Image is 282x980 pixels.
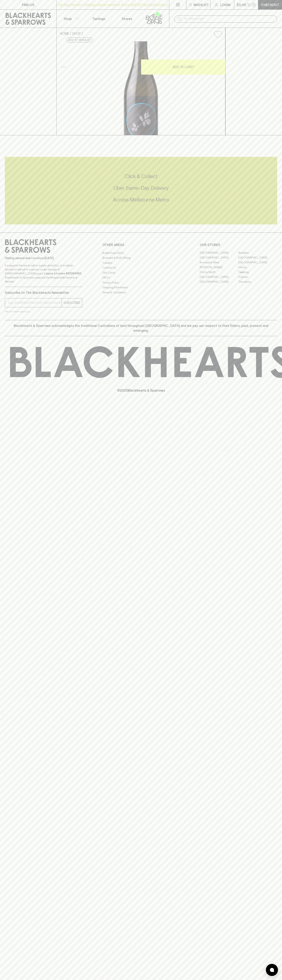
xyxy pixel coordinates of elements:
button: SUBSCRIBE [62,298,82,307]
img: bubble-icon [270,968,274,972]
p: Login [220,2,230,7]
button: Shop [57,10,85,28]
a: [PERSON_NAME] [200,265,238,270]
h5: Across Melbourne Metro [5,196,277,203]
a: Braddon [238,250,277,255]
p: 0 [253,4,255,6]
a: SHOP [72,32,81,35]
a: Thornbury [238,279,277,284]
a: [GEOGRAPHIC_DATA] [200,279,238,284]
p: Subscribe to The Blackhearts Newsletter [5,290,82,295]
a: Business & Bulk Gifting [102,255,180,260]
p: Shop [64,16,72,21]
h5: Click & Collect [5,173,277,180]
img: 40776.png [57,41,225,135]
p: $0.00 [237,2,246,7]
a: Geelong [238,270,277,275]
p: Sibling owned and run since [DATE] [5,256,82,260]
a: Fitzroy North [200,270,238,275]
a: FAQ's [102,275,180,280]
strong: Liquor License #32064953 [44,272,81,275]
p: Wishlist [194,2,209,7]
a: Brunswick West [200,260,238,265]
p: Blackhearts & Sparrows acknowledges the traditional Custodians of land throughout [GEOGRAPHIC_DAT... [8,323,274,333]
input: e.g. jane@blackheartsandsparrows.com.au [8,299,62,306]
button: Add to wishlist [212,29,224,40]
p: Checkout [261,2,279,7]
p: It is against the law to sell or supply alcohol to, or to obtain alcohol on behalf of a person un... [5,263,82,284]
a: [GEOGRAPHIC_DATA] [200,250,238,255]
a: Shipping Information [102,285,180,290]
a: [GEOGRAPHIC_DATA] [200,255,238,260]
a: HOME [60,32,69,35]
a: Stores [113,10,141,28]
a: Contact Us [102,265,180,270]
a: Terms & Conditions [102,290,180,295]
p: SUBSCRIBE [63,300,80,305]
a: [GEOGRAPHIC_DATA] [238,260,277,265]
a: [GEOGRAPHIC_DATA] [238,255,277,260]
a: Tastings [85,10,113,28]
p: Tastings [92,16,105,21]
a: Gift Cards [102,270,180,275]
a: Bottle Drop FAQ's [102,250,180,255]
button: ADD TO CART [141,59,225,75]
h5: Uber Same-Day Delivery [5,185,277,191]
button: Add to wishlist [66,38,93,42]
a: [GEOGRAPHIC_DATA] [200,275,238,279]
a: Privacy Policy [102,280,180,285]
p: OUR STORES [200,242,277,247]
div: Call to action block [5,157,277,224]
a: Prahran [238,275,277,279]
p: FIND US [22,2,34,7]
p: We will never spam you [5,310,82,314]
input: Try "Pinot noir" [184,16,274,22]
a: Careers [102,260,180,265]
p: Stores [122,16,132,21]
a: Fitzroy [238,265,277,270]
p: OTHER AREAS [102,242,180,247]
p: ADD TO CART [173,65,194,69]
